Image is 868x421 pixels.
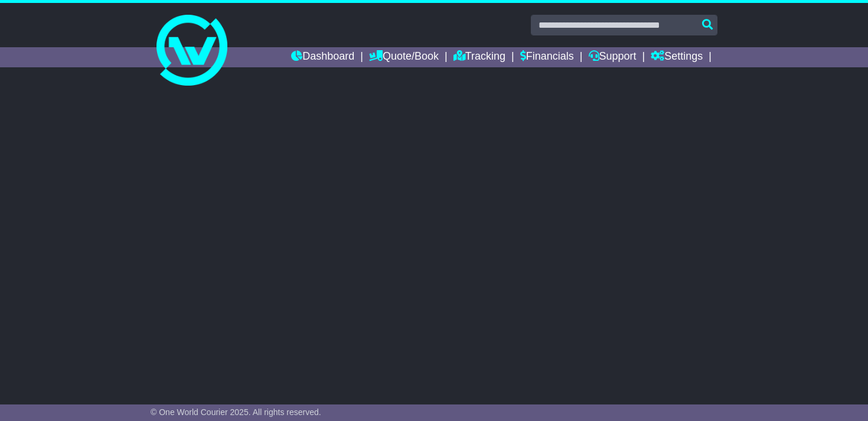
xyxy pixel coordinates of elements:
[151,407,321,417] span: © One World Courier 2025. All rights reserved.
[520,47,574,67] a: Financials
[291,47,354,67] a: Dashboard
[369,47,439,67] a: Quote/Book
[589,47,637,67] a: Support
[651,47,703,67] a: Settings
[453,47,505,67] a: Tracking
